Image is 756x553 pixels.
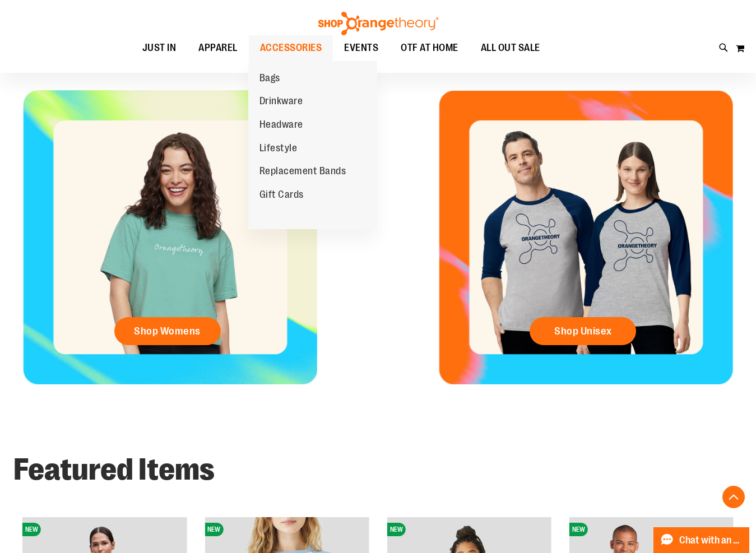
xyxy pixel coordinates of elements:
span: EVENTS [344,35,378,61]
span: OTF AT HOME [401,35,458,61]
span: NEW [205,523,223,536]
span: NEW [569,523,588,536]
img: Shop Orangetheory [317,12,440,35]
span: Headware [259,119,303,133]
span: NEW [387,523,406,536]
span: ALL OUT SALE [481,35,540,61]
span: JUST IN [142,35,177,61]
a: Shop Unisex [530,317,636,345]
span: Drinkware [259,95,303,109]
span: Chat with an Expert [679,535,743,546]
strong: Featured Items [13,452,215,487]
span: Lifestyle [259,142,298,156]
button: Back To Top [722,486,745,508]
button: Chat with an Expert [653,527,750,553]
span: Gift Cards [259,189,304,203]
a: Shop Womens [114,317,221,345]
span: Bags [259,72,280,86]
span: ACCESSORIES [260,35,322,61]
span: Shop Womens [134,325,201,337]
span: Shop Unisex [554,325,612,337]
span: NEW [22,523,41,536]
span: APPAREL [198,35,238,61]
span: Replacement Bands [259,165,346,179]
